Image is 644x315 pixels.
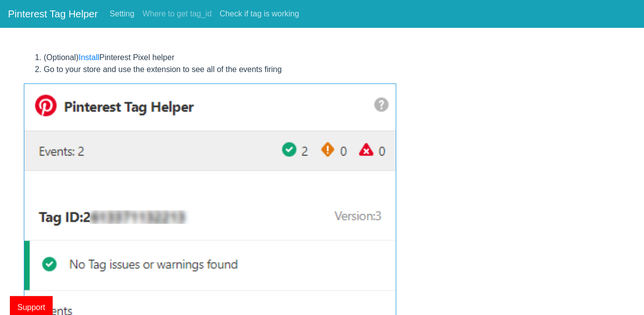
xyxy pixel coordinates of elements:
li: Go to your store and use the extension to see all of the events firing [44,64,620,76]
a: Setting [106,4,139,24]
li: (Optional) Pinterest Pixel helper [44,52,620,64]
a: Install [78,53,99,62]
a: Check if tag is working [215,4,303,24]
a: Where to get tag_id [139,4,216,24]
a: Pinterest Tag Helper [8,4,98,24]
